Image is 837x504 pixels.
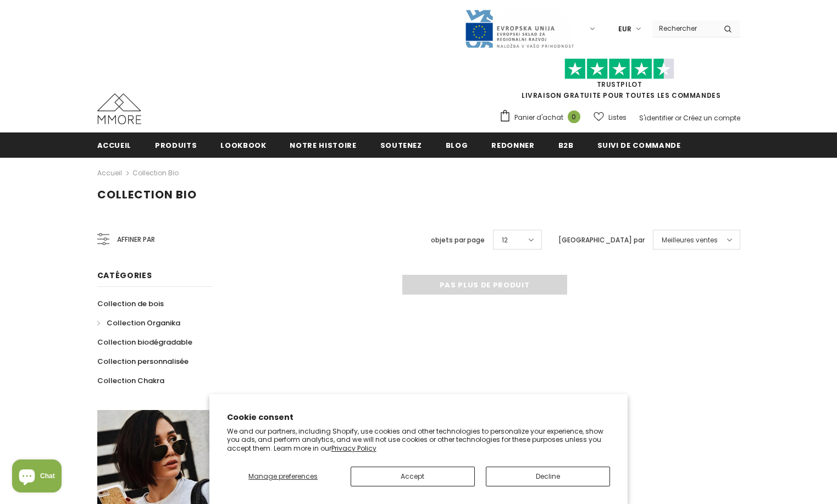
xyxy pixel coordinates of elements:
[227,412,611,423] h2: Cookie consent
[155,140,197,151] span: Produits
[608,112,627,123] span: Listes
[227,427,611,453] p: We and our partners, including Shopify, use cookies and other technologies to personalize your ex...
[486,467,610,486] button: Decline
[290,132,356,157] a: Notre histoire
[351,467,475,486] button: Accept
[97,375,164,386] span: Collection Chakra
[97,333,192,352] a: Collection biodégradable
[220,140,266,151] span: Lookbook
[491,132,534,157] a: Redonner
[618,24,631,35] span: EUR
[290,140,356,151] span: Notre histoire
[227,467,340,486] button: Manage preferences
[564,58,674,80] img: Faites confiance aux étoiles pilotes
[464,9,574,49] img: Javni Razpis
[97,167,122,180] a: Accueil
[499,63,740,100] span: LIVRAISON GRATUITE POUR TOUTES LES COMMANDES
[9,459,65,495] inbox-online-store-chat: Shopify online store chat
[597,132,681,157] a: Suivi de commande
[97,371,164,390] a: Collection Chakra
[446,140,468,151] span: Blog
[491,140,534,151] span: Redonner
[502,235,508,246] span: 12
[380,140,422,151] span: soutenez
[464,24,574,33] a: Javni Razpis
[431,235,485,246] label: objets par page
[97,270,152,281] span: Catégories
[97,313,180,333] a: Collection Organika
[499,109,586,126] a: Panier d'achat 0
[514,112,563,123] span: Panier d'achat
[132,168,179,178] a: Collection Bio
[380,132,422,157] a: soutenez
[97,140,132,151] span: Accueil
[97,356,189,367] span: Collection personnalisée
[331,444,376,453] a: Privacy Policy
[446,132,468,157] a: Blog
[97,187,197,202] span: Collection Bio
[97,298,164,309] span: Collection de bois
[594,108,627,127] a: Listes
[683,113,740,123] a: Créez un compte
[97,352,189,371] a: Collection personnalisée
[558,140,574,151] span: B2B
[639,113,673,123] a: S'identifier
[107,318,180,328] span: Collection Organika
[97,132,132,157] a: Accueil
[155,132,197,157] a: Produits
[97,337,192,347] span: Collection biodégradable
[568,110,580,123] span: 0
[662,235,718,246] span: Meilleures ventes
[558,132,574,157] a: B2B
[117,234,155,246] span: Affiner par
[97,294,164,313] a: Collection de bois
[97,93,141,124] img: Cas MMORE
[675,113,681,123] span: or
[558,235,645,246] label: [GEOGRAPHIC_DATA] par
[597,140,681,151] span: Suivi de commande
[248,472,318,481] span: Manage preferences
[652,20,716,36] input: Search Site
[220,132,266,157] a: Lookbook
[597,80,642,89] a: TrustPilot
